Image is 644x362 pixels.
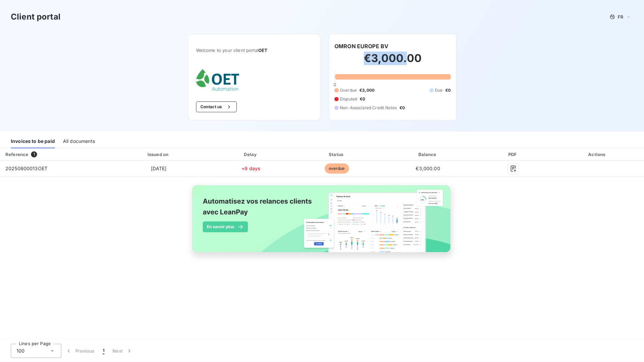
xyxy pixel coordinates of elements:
span: +9 days [241,165,260,171]
img: Company logo [196,69,239,91]
div: PDF [477,151,550,158]
span: 20250800013OET [5,165,47,171]
span: Non-Associated Credit Notes [340,105,397,111]
div: Reference [5,152,28,157]
button: Contact us [196,101,237,112]
div: Invoices to be paid [11,134,55,148]
span: 0 [333,82,336,87]
span: 1 [103,348,104,354]
div: Balance [382,151,474,158]
div: Status [294,151,379,158]
span: [DATE] [151,165,167,171]
span: €3,000.00 [416,165,440,171]
button: Previous [61,344,99,358]
div: Issued on [109,151,207,158]
span: OET [258,48,267,53]
span: overdue [325,163,349,174]
div: All documents [63,134,95,148]
span: Welcome to your client portal [196,48,312,53]
h2: €3,000.00 [334,52,451,72]
button: 1 [99,344,108,358]
div: Delay [211,151,292,158]
span: Overdue [340,87,357,93]
h6: OMRON EUROPE BV [334,42,388,50]
span: Due [435,87,443,93]
span: €0 [445,87,451,93]
img: banner [186,181,458,264]
h3: Client portal [11,11,61,23]
span: €0 [360,96,365,102]
span: Disputed [340,96,357,102]
span: €0 [399,105,405,111]
div: Actions [552,151,643,158]
span: FR [618,14,623,20]
span: 1 [31,151,37,157]
button: Next [108,344,137,358]
span: €3,000 [359,87,375,93]
span: 100 [17,348,25,354]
